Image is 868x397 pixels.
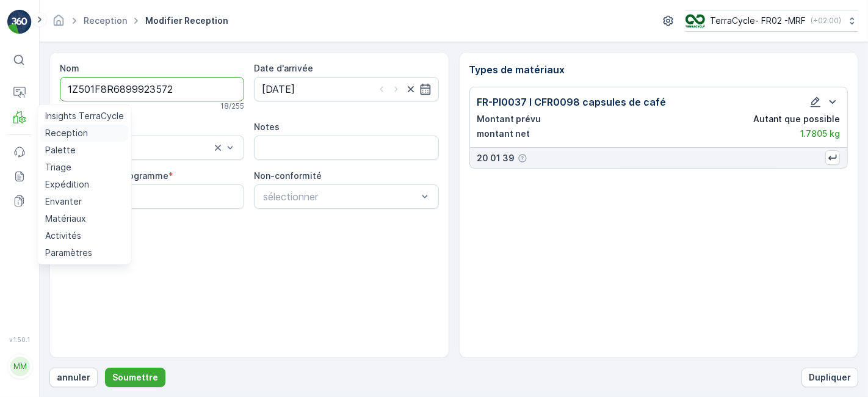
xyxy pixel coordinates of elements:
img: terracycle.png [685,14,705,27]
button: Soumettre [105,368,165,387]
p: 20 01 39 [477,152,515,164]
p: FR-PI0037 I CFR0098 capsules de café [477,95,667,109]
span: v 1.50.1 [7,336,32,343]
a: Reception [84,15,127,26]
div: MM [10,357,30,376]
label: Nom [60,63,79,73]
p: Soumettre [112,371,158,384]
p: TerraCycle- FR02 -MRF [710,15,806,27]
p: 18 / 255 [220,101,244,111]
p: sélectionner [263,189,417,204]
p: Dupliquer [809,371,851,384]
p: annuler [57,371,90,384]
label: Notes [254,122,280,132]
label: Date d'arrivée [254,63,313,73]
input: dd/mm/yyyy [254,77,438,101]
p: ( +02:00 ) [811,16,841,26]
p: 1.7805 kg [800,128,840,140]
label: Non-conformité [254,170,322,181]
img: logo [7,10,32,34]
p: Types de matériaux [469,62,848,77]
div: Aide Icône d'info-bulle [518,153,527,163]
a: Page d'accueil [52,18,65,29]
p: Autant que possible [753,113,840,125]
button: TerraCycle- FR02 -MRF(+02:00) [685,10,858,32]
p: Montant prévu [477,113,541,125]
button: Dupliquer [801,368,858,387]
button: MM [7,346,32,387]
button: annuler [49,368,98,387]
p: montant net [477,128,530,140]
span: Modifier Reception [143,15,231,27]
